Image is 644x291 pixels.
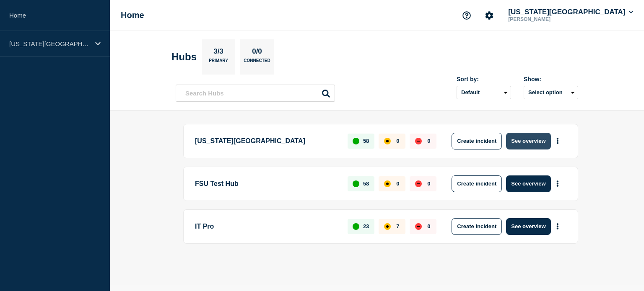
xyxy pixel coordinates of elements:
p: 0 [427,138,430,144]
p: 0 [396,138,399,144]
button: More actions [552,133,563,149]
p: Connected [244,58,270,67]
p: 58 [363,180,369,187]
button: Create incident [452,175,502,192]
input: Search Hubs [176,85,335,102]
button: More actions [552,176,563,191]
p: 0 [396,180,399,187]
button: See overview [506,218,551,235]
div: affected [384,180,391,187]
p: 3/3 [210,47,227,58]
div: up [353,223,359,230]
p: IT Pro [195,218,338,235]
button: Account settings [480,7,498,24]
p: Primary [209,58,228,67]
button: See overview [506,133,551,149]
button: Select option [524,86,578,99]
p: 23 [363,223,369,229]
button: Support [458,7,475,24]
button: More actions [552,219,563,234]
div: down [415,223,422,230]
div: Sort by: [457,76,511,82]
div: affected [384,138,391,144]
div: down [415,180,422,187]
p: 0 [427,180,430,187]
button: Create incident [452,133,502,149]
p: 0/0 [249,47,265,58]
div: up [353,180,359,187]
button: [US_STATE][GEOGRAPHIC_DATA] [506,8,635,16]
p: 0 [427,223,430,229]
p: 58 [363,138,369,144]
p: [PERSON_NAME] [506,16,594,22]
p: FSU Test Hub [195,175,338,192]
h2: Hubs [171,51,197,63]
div: Show: [524,76,578,82]
div: affected [384,223,391,230]
p: 7 [396,223,399,229]
div: up [353,138,359,144]
p: [US_STATE][GEOGRAPHIC_DATA] [195,133,338,149]
h1: Home [121,10,144,20]
div: down [415,138,422,144]
p: [US_STATE][GEOGRAPHIC_DATA] [9,40,90,47]
button: Create incident [452,218,502,235]
button: See overview [506,175,551,192]
select: Sort by [457,86,511,99]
